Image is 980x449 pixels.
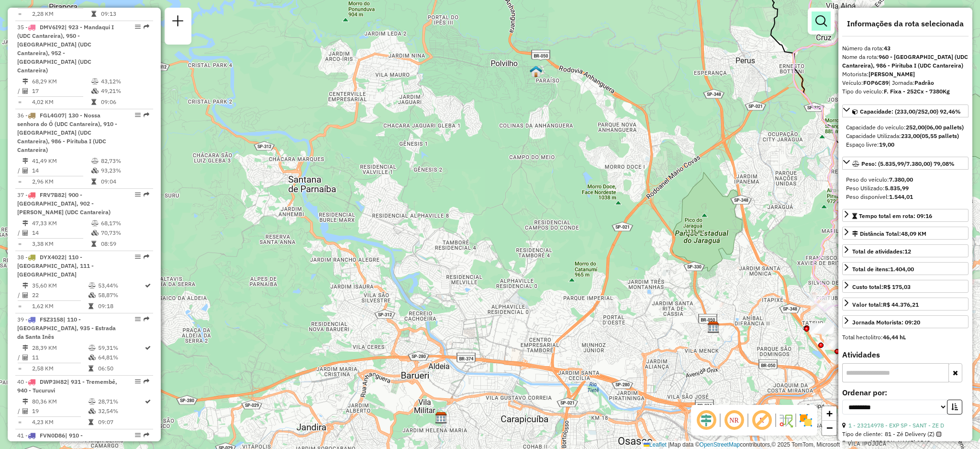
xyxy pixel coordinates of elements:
[924,124,964,131] strong: (06,00 pallets)
[842,298,969,311] a: Valor total:R$ 44.376,21
[98,417,144,427] td: 09:07
[822,406,836,421] a: Zoom in
[883,301,919,308] strong: R$ 44.376,21
[100,77,149,86] td: 43,12%
[842,209,969,222] a: Tempo total em rota: 09:16
[17,112,117,153] span: 36 -
[810,324,834,334] div: Atividade não roteirizada - JOSE REZENDE DE LIMA
[842,430,969,438] div: Tipo de cliente:
[98,364,144,373] td: 06:50
[885,430,941,438] span: 81 - Zé Delivery (Z)
[22,345,28,351] i: Distância Total
[17,177,22,186] td: =
[40,432,65,439] span: FVN0D86
[100,219,149,228] td: 68,17%
[842,315,969,328] a: Jornada Motorista: 09:20
[810,323,834,333] div: Atividade não roteirizada - BIGODE COMERCIO DE ALIMENTOS LTDA
[32,281,88,290] td: 35,60 KM
[135,432,141,438] em: Opções
[883,334,906,341] strong: 46,44 hL
[32,397,88,406] td: 80,36 KM
[707,321,720,334] img: CDD São Paulo
[145,345,151,351] i: Rota otimizada
[22,230,28,236] i: Total de Atividades
[846,123,965,132] div: Capacidade do veículo:
[885,184,909,192] strong: 5.835,99
[901,132,920,139] strong: 233,00
[846,132,965,140] div: Capacidade Utilizada:
[144,379,149,384] em: Rota exportada
[822,421,836,435] a: Zoom out
[644,441,667,448] a: Leaflet
[863,79,889,86] strong: FOP6C89
[89,283,96,288] i: % de utilização do peso
[842,53,968,69] strong: 960 - [GEOGRAPHIC_DATA] (UDC Cantareira), 986 - Pirituba I (UDC Cantareira)
[22,399,28,404] i: Distância Total
[883,283,911,290] strong: R$ 175,03
[32,86,91,96] td: 17
[144,254,149,260] em: Rota exportada
[810,323,834,333] div: Atividade não roteirizada - EMPORIO ALVES e SANT
[100,86,149,96] td: 49,21%
[100,97,149,107] td: 09:06
[842,333,969,342] div: Total hectolitro:
[17,112,117,153] span: | 130 - Nossa senhora do Ó (UDC Cantareira), 910 - [GEOGRAPHIC_DATA] (UDC Cantareira), 986 - Piri...
[89,303,93,309] i: Tempo total em rota
[17,316,116,340] span: | 110 - [GEOGRAPHIC_DATA], 935 - Estrada da Santa Inês
[91,168,99,173] i: % de utilização da cubagem
[98,281,144,290] td: 53,44%
[32,343,88,353] td: 28,39 KM
[32,239,91,249] td: 3,38 KM
[32,353,88,362] td: 11
[842,350,969,359] h4: Atividades
[884,88,950,95] strong: F. Fixa - 252Cx - 7380Kg
[98,353,144,362] td: 64,81%
[89,366,93,371] i: Tempo total em rota
[889,176,913,183] strong: 7.380,00
[842,438,969,447] div: Endereço: [PERSON_NAME] 3548
[22,158,28,164] i: Distância Total
[89,355,96,360] i: % de utilização da cubagem
[906,124,924,131] strong: 252,00
[32,77,91,86] td: 68,29 KM
[824,340,848,350] div: Atividade não roteirizada - SPAZIO VERONA PIZZAR
[89,292,96,298] i: % de utilização da cubagem
[17,253,94,278] span: 38 -
[641,441,842,449] div: Map data © contributors,© 2025 TomTom, Microsoft
[135,379,141,384] em: Opções
[135,192,141,197] em: Opções
[91,11,96,17] i: Tempo total em rota
[826,407,833,419] span: +
[100,166,149,175] td: 93,23%
[91,99,96,105] i: Tempo total em rota
[40,253,65,261] span: DYX4022
[809,325,833,334] div: Atividade não roteirizada - LAR DOS PAES NOVA FE
[435,412,447,424] img: CDD Barueri
[860,108,961,115] span: Capacidade: (233,00/252,00) 92,46%
[842,79,969,87] div: Veículo:
[144,112,149,118] em: Rota exportada
[852,265,914,274] div: Total de itens:
[32,364,88,373] td: 2,58 KM
[98,406,144,416] td: 32,54%
[846,193,965,201] div: Peso disponível:
[22,168,28,173] i: Total de Atividades
[750,409,773,432] span: Exibir rótulo
[846,176,913,183] span: Peso do veículo:
[852,248,911,255] span: Total de atividades:
[22,79,28,84] i: Distância Total
[100,156,149,166] td: 82,73%
[32,406,88,416] td: 19
[144,192,149,197] em: Rota exportada
[852,283,911,291] div: Custo total:
[17,86,22,96] td: /
[40,378,67,385] span: DWP3H82
[100,228,149,238] td: 70,73%
[842,262,969,275] a: Total de itens:1.404,00
[17,253,94,278] span: | 110 - [GEOGRAPHIC_DATA], 111 - [GEOGRAPHIC_DATA]
[869,70,915,78] strong: [PERSON_NAME]
[17,191,111,216] span: | 900 - [GEOGRAPHIC_DATA], 902 - [PERSON_NAME] (UDC Cantareira)
[914,79,934,86] strong: Padrão
[98,397,144,406] td: 28,71%
[842,87,969,96] div: Tipo do veículo:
